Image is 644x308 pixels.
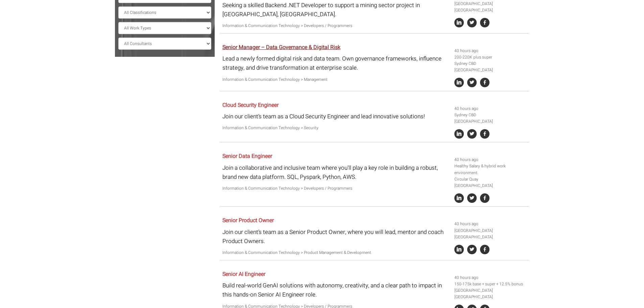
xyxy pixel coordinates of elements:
li: Circular Quay [GEOGRAPHIC_DATA] [454,176,527,189]
li: Healthy Salary & hybrid work environment. [454,163,527,176]
p: Build real-world GenAI solutions with autonomy, creativity, and a clear path to impact in this ha... [222,281,449,299]
p: Information & Communication Technology > Developers / Programmers [222,23,449,29]
p: Join our client’s team as a Cloud Security Engineer and lead innovative solutions! [222,112,449,121]
li: Sydney CBD [GEOGRAPHIC_DATA] [454,61,527,73]
p: Join a collaborative and inclusive team where you'll play a key role in building a robust, brand ... [222,163,449,182]
li: [GEOGRAPHIC_DATA] [GEOGRAPHIC_DATA] [454,1,527,14]
a: Cloud Security Engineer [222,101,279,109]
li: 40 hours ago [454,221,527,227]
p: Information & Communication Technology > Security [222,125,449,131]
a: Senior AI Engineer [222,270,265,278]
p: Seeking a skilled Backend .NET Developer to support a mining sector project in [GEOGRAPHIC_DATA],... [222,1,449,19]
p: Join our client’s team as a Senior Product Owner, where you will lead, mentor and coach Product O... [222,228,449,246]
p: Information & Communication Technology > Developers / Programmers [222,185,449,192]
p: Information & Communication Technology > Management [222,76,449,83]
a: Senior Data Engineer [222,152,272,160]
li: 40 hours ago [454,157,527,163]
p: Lead a newly formed digital risk and data team. Own governance frameworks, influence strategy, an... [222,54,449,72]
li: 150-175k base + super + 12.5% bonus [454,281,527,287]
li: 40 hours ago [454,48,527,54]
a: Senior Manager – Data Governance & Digital Risk [222,43,340,51]
p: Information & Communication Technology > Product Management & Development [222,250,449,256]
li: [GEOGRAPHIC_DATA] [GEOGRAPHIC_DATA] [454,287,527,300]
li: 40 hours ago [454,275,527,281]
li: 40 hours ago [454,105,527,112]
li: 200-220K plus super [454,54,527,61]
a: Senior Product Owner [222,216,274,224]
li: Sydney CBD [GEOGRAPHIC_DATA] [454,112,527,125]
li: [GEOGRAPHIC_DATA] [GEOGRAPHIC_DATA] [454,228,527,240]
